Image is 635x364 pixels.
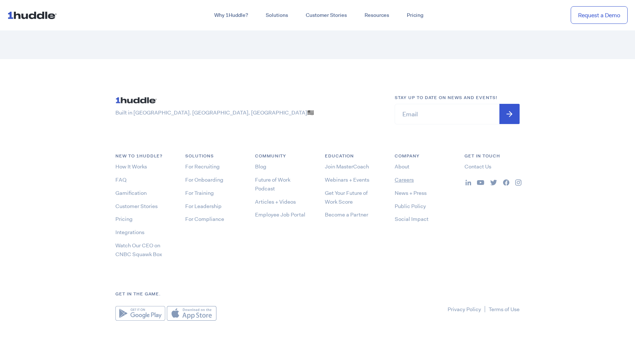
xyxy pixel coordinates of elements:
[356,9,398,22] a: Resources
[167,306,216,321] img: Apple App Store
[477,180,484,185] img: ...
[115,306,165,321] img: Google Play Store
[255,211,305,218] a: Employee Job Portal
[489,306,520,313] a: Terms of Use
[115,94,159,106] img: ...
[395,153,450,160] h6: COMPANY
[255,153,310,160] h6: COMMUNITY
[185,176,223,183] a: For Onboarding
[115,153,171,160] h6: NEW TO 1HUDDLE?
[185,163,220,170] a: For Recruiting
[571,6,628,24] a: Request a Demo
[115,163,147,170] a: How It Works
[395,189,427,197] a: News + Press
[255,176,290,192] a: Future of Work Podcast
[7,8,60,22] img: ...
[395,176,414,183] a: Careers
[115,203,158,210] a: Customer Stories
[325,176,369,183] a: Webinars + Events
[185,203,222,210] a: For Leadership
[257,9,297,22] a: Solutions
[205,9,257,22] a: Why 1Huddle?
[395,163,409,170] a: About
[464,153,520,160] h6: Get in Touch
[115,109,380,117] p: Built in [GEOGRAPHIC_DATA]. [GEOGRAPHIC_DATA], [GEOGRAPHIC_DATA]
[395,203,426,210] a: Public Policy
[255,163,266,170] a: Blog
[515,179,521,186] img: ...
[395,104,520,124] input: Email
[448,306,481,313] a: Privacy Policy
[499,104,520,124] input: Submit
[325,189,368,205] a: Get Your Future of Work Score
[395,94,520,101] h6: Stay up to date on news and events!
[398,9,432,22] a: Pricing
[185,189,214,197] a: For Training
[115,242,162,258] a: Watch Our CEO on CNBC Squawk Box
[490,180,497,185] img: ...
[325,153,380,160] h6: Education
[185,153,240,160] h6: Solutions
[503,179,509,186] img: ...
[297,9,356,22] a: Customer Stories
[115,229,144,236] a: Integrations
[307,109,314,116] span: 🇺🇸
[115,189,147,197] a: Gamification
[395,215,428,223] a: Social Impact
[325,211,368,218] a: Become a Partner
[115,176,126,183] a: FAQ
[464,163,491,170] a: Contact Us
[185,215,224,223] a: For Compliance
[466,180,471,185] img: ...
[115,291,520,298] h6: Get in the game.
[255,198,296,205] a: Articles + Videos
[115,215,133,223] a: Pricing
[325,163,369,170] a: Join MasterCoach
